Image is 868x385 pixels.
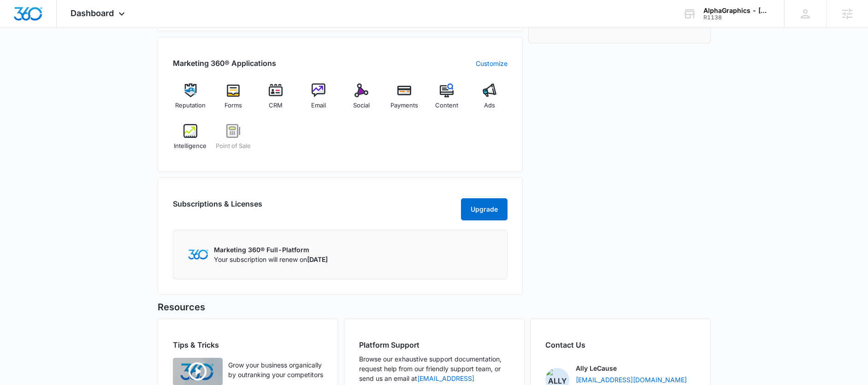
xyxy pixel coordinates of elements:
span: Dashboard [71,8,114,18]
h2: Subscriptions & Licenses [173,198,262,217]
span: Forms [224,101,242,110]
span: Ads [484,101,495,110]
a: Customize [476,59,508,68]
span: Intelligence [174,142,207,151]
span: [DATE] [307,255,328,263]
a: Content [429,83,465,117]
p: Marketing 360® Full-Platform [214,245,328,255]
a: Reputation [173,83,208,117]
span: Content [435,101,458,110]
span: Payments [390,101,418,110]
a: Point of Sale [215,124,251,157]
button: Upgrade [461,198,508,220]
h2: Platform Support [359,339,509,350]
a: Ads [472,83,508,117]
h2: Tips & Tricks [173,339,323,350]
span: Point of Sale [216,142,251,151]
span: Email [311,101,326,110]
a: CRM [258,83,294,117]
a: Forms [215,83,251,117]
span: Reputation [175,101,206,110]
div: account name [703,7,771,14]
a: Social [344,83,379,117]
a: [EMAIL_ADDRESS][DOMAIN_NAME] [576,375,687,385]
a: Email [301,83,337,117]
span: Social [353,101,370,110]
div: account id [703,14,771,21]
a: Payments [386,83,422,117]
p: Your subscription will renew on [214,255,328,264]
a: Intelligence [173,124,208,157]
p: Grow your business organically by outranking your competitors [228,360,323,379]
span: CRM [269,101,283,110]
p: Ally LeCause [576,363,617,373]
h2: Contact Us [545,339,696,350]
h5: Resources [158,300,711,314]
img: Marketing 360 Logo [188,249,208,259]
h2: Marketing 360® Applications [173,58,276,69]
